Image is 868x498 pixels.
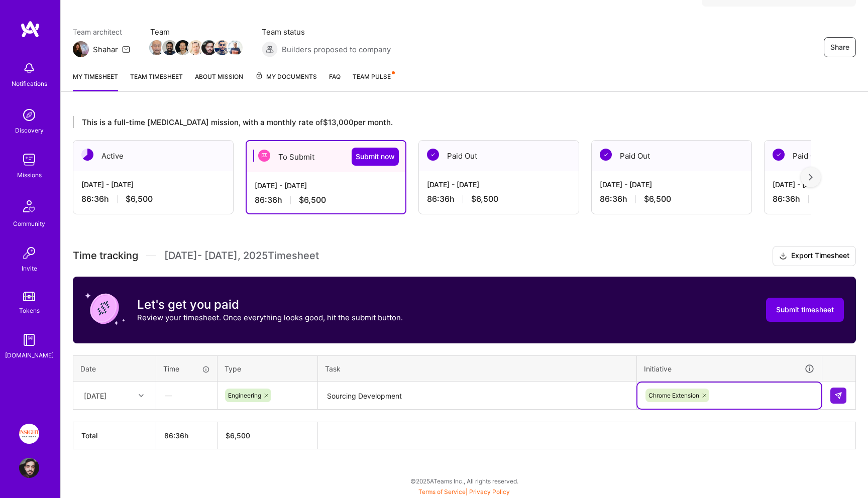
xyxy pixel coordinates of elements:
a: Team Pulse [353,71,394,91]
button: Submit timesheet [766,298,844,322]
div: Active [73,141,233,171]
button: Share [824,37,856,57]
a: Team Member Avatar [176,39,189,56]
span: Share [830,42,849,52]
th: 86:36h [156,422,218,449]
a: Terms of Service [418,488,466,495]
th: Total [73,422,156,449]
span: $6,500 [126,194,153,204]
h3: Let's get you paid [137,297,403,312]
a: Team timesheet [130,71,183,91]
img: Active [81,149,93,161]
span: Team [150,27,242,37]
img: Builders proposed to company [262,41,278,57]
div: [DATE] - [DATE] [427,179,571,190]
img: Team Member Avatar [228,40,243,55]
div: 86:36 h [600,194,743,204]
img: bell [19,58,39,78]
th: $6,500 [218,422,318,449]
img: Submit [834,392,842,400]
a: Team Member Avatar [229,39,242,56]
div: Notifications [12,78,47,89]
div: 86:36 h [81,194,225,204]
div: Initiative [644,363,815,375]
img: Invite [19,243,39,263]
div: [DOMAIN_NAME] [5,350,54,360]
div: © 2025 ATeams Inc., All rights reserved. [60,468,868,493]
span: Team status [262,27,391,37]
div: Community [13,218,45,229]
div: Tokens [19,305,40,316]
img: Insight Partners: Data & AI - Sourcing [19,424,39,444]
div: Time [163,363,210,374]
span: | [418,488,510,495]
th: Type [218,355,318,382]
a: Team Member Avatar [163,39,176,56]
div: 86:36 h [255,195,397,205]
button: Export Timesheet [773,246,856,266]
img: Team Member Avatar [214,40,230,55]
img: Paid Out [600,149,612,161]
img: discovery [19,105,39,125]
a: Privacy Policy [469,488,510,495]
th: Date [73,355,156,382]
img: coin [85,289,125,329]
img: logo [20,20,40,38]
span: Engineering [228,392,261,399]
img: guide book [19,330,39,350]
div: [DATE] - [DATE] [600,179,743,190]
a: My timesheet [73,71,118,91]
textarea: Sourcing Development [319,383,635,409]
span: [DATE] - [DATE] , 2025 Timesheet [164,250,319,262]
img: Paid Out [773,149,785,161]
th: Task [318,355,637,382]
a: Team Member Avatar [150,39,163,56]
a: User Avatar [17,458,42,478]
img: Team Member Avatar [149,40,164,55]
span: Team Pulse [353,73,391,80]
div: To Submit [247,141,405,172]
div: null [830,388,847,404]
a: Team Member Avatar [202,39,215,56]
div: Invite [22,263,37,274]
span: Chrome Extension [648,392,699,399]
span: My Documents [255,71,317,82]
span: Team architect [73,27,130,37]
img: right [809,174,813,181]
button: Submit now [352,148,399,166]
div: 86:36 h [427,194,571,204]
span: Builders proposed to company [282,44,391,55]
img: tokens [23,292,35,301]
div: Shahar [93,44,118,55]
div: Paid Out [592,141,751,171]
div: Paid Out [419,141,579,171]
a: Insight Partners: Data & AI - Sourcing [17,424,42,444]
img: Paid Out [427,149,439,161]
a: About Mission [195,71,243,91]
span: Submit now [356,152,395,162]
div: This is a full-time [MEDICAL_DATA] mission, with a monthly rate of $13,000 per month. [73,116,811,128]
img: Team Member Avatar [188,40,203,55]
a: My Documents [255,71,317,91]
i: icon Download [779,251,787,262]
span: Submit timesheet [776,305,834,315]
div: — [157,382,216,409]
span: $6,500 [299,195,326,205]
img: Team Architect [73,41,89,57]
a: Team Member Avatar [215,39,229,56]
img: Team Member Avatar [162,40,177,55]
img: Team Member Avatar [201,40,216,55]
img: To Submit [258,150,270,162]
i: icon Mail [122,45,130,53]
a: FAQ [329,71,341,91]
span: $6,500 [644,194,671,204]
img: Community [17,194,41,218]
a: Team Member Avatar [189,39,202,56]
div: Discovery [15,125,44,136]
div: [DATE] - [DATE] [81,179,225,190]
div: Missions [17,170,42,180]
div: [DATE] [84,390,106,401]
span: $6,500 [471,194,498,204]
img: Team Member Avatar [175,40,190,55]
i: icon Chevron [139,393,144,398]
